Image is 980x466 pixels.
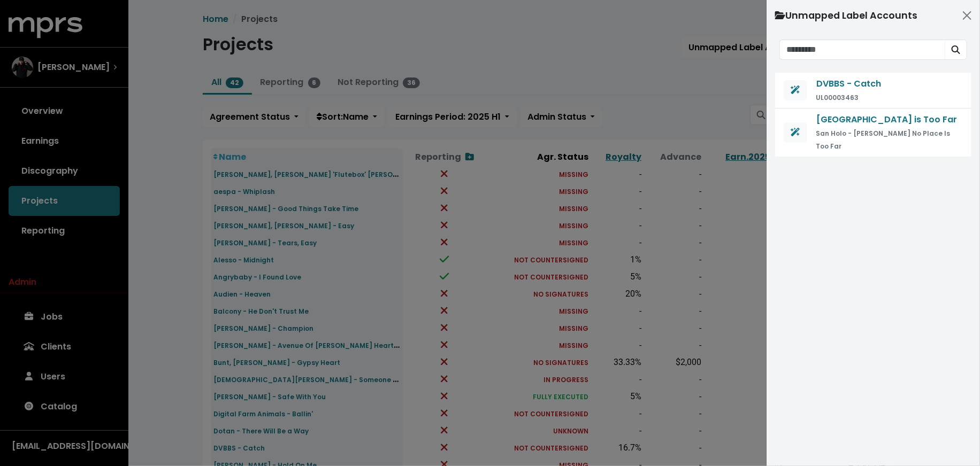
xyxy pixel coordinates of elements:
span: [GEOGRAPHIC_DATA] is Too Far [816,113,957,126]
div: Unmapped Label Accounts [775,9,918,22]
small: UL00003463 [816,93,859,102]
button: DVBBS - Catch [816,77,882,91]
small: San Holo - [PERSON_NAME] No Place Is Too Far [816,129,950,151]
button: Generate agreement from this contract [784,80,807,100]
input: Search unmapped contracts [779,40,945,60]
span: DVBBS - Catch [816,77,881,90]
button: Generate agreement from this contract [784,122,807,143]
button: [GEOGRAPHIC_DATA] is Too Far [816,113,958,127]
button: Close [959,7,976,24]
